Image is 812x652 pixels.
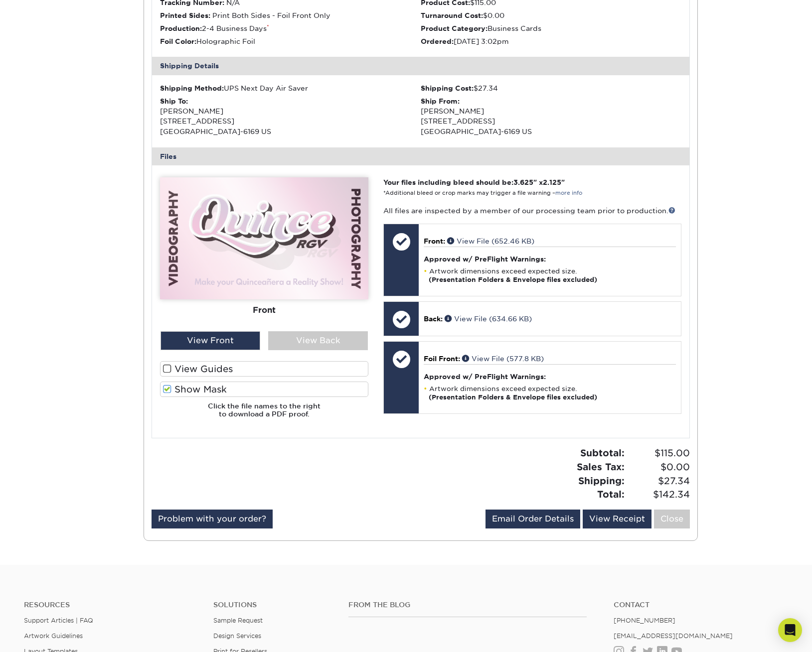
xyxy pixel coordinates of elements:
[424,237,445,245] span: Front:
[614,617,675,624] a: [PHONE_NUMBER]
[160,97,188,105] strong: Ship To:
[348,601,587,609] h4: From the Blog
[654,510,690,528] a: Close
[160,37,196,45] strong: Foil Color:
[160,96,421,137] div: [PERSON_NAME] [STREET_ADDRESS] [GEOGRAPHIC_DATA]-6169 US
[213,601,333,609] h4: Solutions
[421,97,460,105] strong: Ship From:
[152,57,689,75] div: Shipping Details
[424,255,675,263] h4: Approved w/ PreFlight Warnings:
[160,83,421,93] div: UPS Next Day Air Saver
[383,190,582,196] small: *Additional bleed or crop marks may trigger a file warning –
[212,11,330,19] span: Print Both Sides - Foil Front Only
[628,474,690,488] span: $27.34
[424,315,443,323] span: Back:
[424,267,675,284] li: Artwork dimensions exceed expected size.
[160,24,202,32] strong: Production:
[555,190,582,196] a: more info
[424,385,675,401] li: Artwork dimensions exceed expected size.
[543,178,561,186] span: 2.125
[628,460,690,474] span: $0.00
[778,618,802,642] div: Open Intercom Messenger
[160,36,421,46] li: Holographic Foil
[429,393,597,401] strong: (Presentation Folders & Envelope files excluded)
[578,475,625,486] strong: Shipping:
[421,84,474,92] strong: Shipping Cost:
[152,147,689,165] div: Files
[424,373,675,381] h4: Approved w/ PreFlight Warnings:
[447,237,534,245] a: View File (652.46 KB)
[421,96,681,137] div: [PERSON_NAME] [STREET_ADDRESS] [GEOGRAPHIC_DATA]-6169 US
[614,632,733,640] a: [EMAIL_ADDRESS][DOMAIN_NAME]
[583,510,651,528] a: View Receipt
[577,461,625,472] strong: Sales Tax:
[160,382,368,397] label: Show Mask
[213,617,263,624] a: Sample Request
[421,37,454,45] strong: Ordered:
[160,23,421,33] li: 2-4 Business Days
[383,178,565,186] strong: Your files including bleed should be: " x "
[462,355,544,363] a: View File (577.8 KB)
[152,510,273,528] a: Problem with your order?
[160,299,368,321] div: Front
[424,355,460,363] span: Foil Front:
[421,10,681,20] li: $0.00
[160,84,224,92] strong: Shipping Method:
[421,11,483,19] strong: Turnaround Cost:
[160,11,210,19] strong: Printed Sides:
[614,601,788,609] a: Contact
[486,510,580,528] a: Email Order Details
[421,23,681,33] li: Business Cards
[160,402,368,426] h6: Click the file names to the right to download a PDF proof.
[628,446,690,460] span: $115.00
[268,331,368,350] div: View Back
[160,361,368,377] label: View Guides
[580,447,625,458] strong: Subtotal:
[628,488,690,502] span: $142.34
[421,24,487,32] strong: Product Category:
[24,632,83,640] a: Artwork Guidelines
[513,178,533,186] span: 3.625
[213,632,261,640] a: Design Services
[597,489,625,500] strong: Total:
[445,315,532,323] a: View File (634.66 KB)
[24,601,198,609] h4: Resources
[24,617,93,624] a: Support Articles | FAQ
[429,276,597,283] strong: (Presentation Folders & Envelope files excluded)
[161,331,260,350] div: View Front
[421,36,681,46] li: [DATE] 3:02pm
[383,206,681,216] p: All files are inspected by a member of our processing team prior to production.
[421,83,681,93] div: $27.34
